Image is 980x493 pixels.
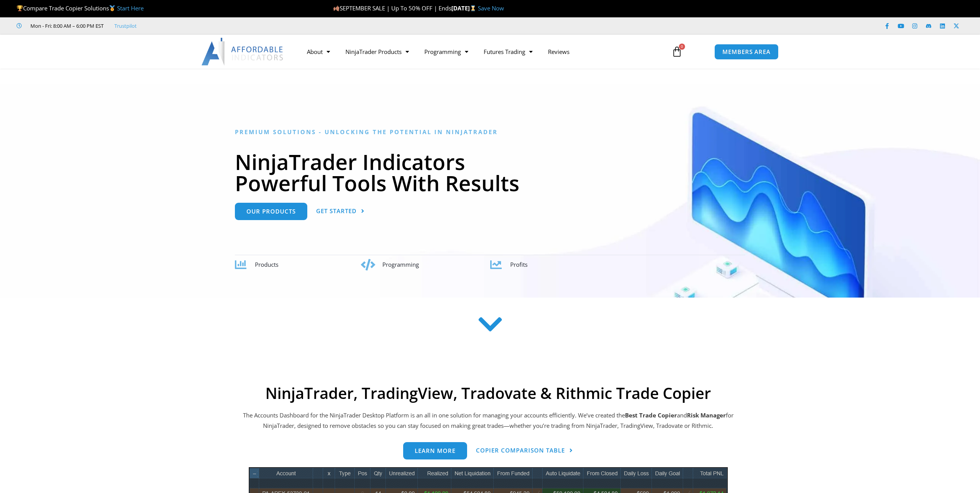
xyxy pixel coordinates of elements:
[415,448,456,454] span: Learn more
[299,43,663,61] nav: Menu
[316,208,357,214] span: Get Started
[476,43,540,61] a: Futures Trading
[242,384,735,402] h2: NinjaTrader, TradingView, Tradovate & Rithmic Trade Copier
[476,448,565,453] span: Copier Comparison Table
[625,411,677,419] b: Best Trade Copier
[117,4,144,12] a: Start Here
[722,49,771,55] span: MEMBERS AREA
[660,40,694,63] a: 0
[403,442,467,459] a: Learn more
[17,5,23,11] img: 🏆
[338,43,417,61] a: NinjaTrader Products
[246,209,296,214] span: Our Products
[333,4,451,12] span: SEPTEMBER SALE | Up To 50% OFF | Ends
[687,411,726,419] strong: Risk Manager
[714,44,779,60] a: MEMBERS AREA
[242,410,735,432] p: The Accounts Dashboard for the NinjaTrader Desktop Platform is an all in one solution for managin...
[540,43,577,61] a: Reviews
[382,261,419,268] span: Programming
[417,43,476,61] a: Programming
[109,5,115,11] img: 🥇
[114,21,137,30] a: Trustpilot
[451,4,478,12] strong: [DATE]
[28,21,104,30] span: Mon - Fri: 8:00 AM – 6:00 PM EST
[333,5,339,11] img: 🍂
[255,261,278,268] span: Products
[299,43,338,61] a: About
[235,128,745,136] h6: Premium Solutions - Unlocking the Potential in NinjaTrader
[510,261,528,268] span: Profits
[235,203,307,220] a: Our Products
[478,4,504,12] a: Save Now
[679,44,685,50] span: 0
[201,38,284,66] img: LogoAI | Affordable Indicators – NinjaTrader
[316,203,365,220] a: Get Started
[476,442,573,459] a: Copier Comparison Table
[17,4,144,12] span: Compare Trade Copier Solutions
[470,5,476,11] img: ⌛
[235,151,745,193] h1: NinjaTrader Indicators Powerful Tools With Results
